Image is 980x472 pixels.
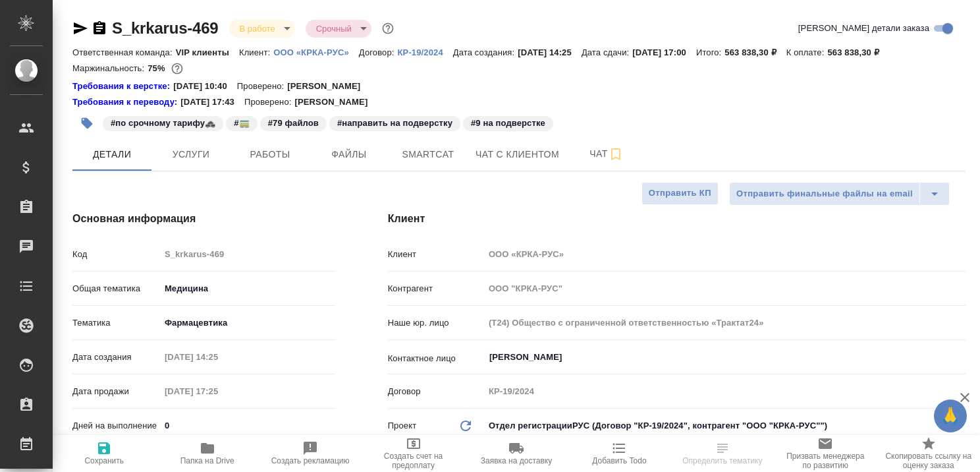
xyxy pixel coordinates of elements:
span: по срочному тарифу🚓 [101,117,225,128]
button: Создать рекламацию [259,435,362,472]
span: 🚃 [225,117,258,128]
div: Нажми, чтобы открыть папку с инструкцией [72,96,180,109]
button: Отправить финальные файлы на email [729,182,920,206]
span: 🙏 [939,402,962,430]
input: Пустое поле [484,245,966,264]
span: Добавить Todo [592,456,646,465]
span: Определить тематику [682,456,762,465]
p: КР-19/2024 [398,47,453,57]
svg: Подписаться [608,146,624,162]
button: Срочный [312,23,356,34]
p: Маржинальность: [72,63,148,73]
p: Общая тематика [72,282,160,295]
button: Скопировать ссылку на оценку заказа [877,435,980,472]
input: Пустое поле [484,382,966,401]
span: Услуги [159,146,223,163]
div: Медицина [160,278,335,300]
span: Призвать менеджера по развитию [782,452,869,470]
div: В работе [306,20,371,38]
p: Проверено: [244,96,295,109]
p: Договор [388,385,484,398]
p: [DATE] 17:43 [180,96,244,109]
div: Нажми, чтобы открыть папку с инструкцией [72,80,173,93]
span: Папка на Drive [180,456,234,465]
a: ООО «КРКА-РУС» [273,46,359,57]
p: К оплате: [786,47,828,57]
p: VIP клиенты [176,47,239,57]
button: Заявка на доставку [465,435,568,472]
p: Договор: [359,47,398,57]
p: [PERSON_NAME] [294,96,377,109]
p: ООО «КРКА-РУС» [273,47,359,57]
p: [DATE] 10:40 [173,80,237,93]
button: Создать счет на предоплату [362,435,464,472]
span: Скопировать ссылку на оценку заказа [885,452,972,470]
div: Отдел регистрацииРУС (Договор "КР-19/2024", контрагент "ООО "КРКА-РУС"") [484,415,966,437]
p: Дата создания [72,351,160,364]
p: Дата сдачи: [582,47,632,57]
p: Клиент: [239,47,273,57]
p: Проект [388,419,417,432]
p: Контактное лицо [388,352,484,365]
p: 75% [148,63,168,73]
p: Проверено: [237,80,288,93]
button: 🙏 [934,399,967,432]
span: Работы [238,146,302,163]
input: Пустое поле [160,245,335,264]
p: [DATE] 14:25 [518,47,582,57]
span: Заявка на доставку [481,456,552,465]
p: Итого: [696,47,724,57]
h4: Основная информация [72,211,335,227]
input: ✎ Введи что-нибудь [160,416,335,435]
button: Добавить Todo [568,435,670,472]
p: Тематика [72,316,160,330]
p: Контрагент [388,282,484,295]
span: 79 файлов [259,117,328,128]
button: Добавить тэг [72,109,101,138]
p: Код [72,248,160,261]
p: 563 838,30 ₽ [827,47,888,57]
span: Создать счет на предоплату [369,452,456,470]
p: Ответственная команда: [72,47,176,57]
span: Чат [575,146,638,162]
p: #9 на подверстке [471,117,545,130]
span: направить на подверстку [328,117,462,128]
a: Требования к верстке: [72,80,173,93]
a: Требования к переводу: [72,96,180,109]
p: #направить на подверстку [337,117,452,130]
button: Скопировать ссылку [92,20,107,36]
button: 115919.71 RUB; [169,60,186,77]
p: Клиент [388,248,484,261]
span: 9 на подверстке [462,117,555,128]
span: Детали [80,146,144,163]
p: #79 файлов [268,117,319,130]
span: Создать рекламацию [271,456,350,465]
button: Доп статусы указывают на важность/срочность заказа [379,20,396,37]
div: split button [729,182,950,206]
a: КР-19/2024 [398,46,453,57]
p: 563 838,30 ₽ [724,47,786,57]
button: Скопировать ссылку для ЯМессенджера [72,20,88,36]
h4: Клиент [388,211,966,227]
span: Smartcat [396,146,460,163]
input: Пустое поле [484,313,966,332]
div: Фармацевтика [160,312,335,334]
span: Файлы [317,146,381,163]
div: В работе [229,20,295,38]
p: Дата продажи [72,385,160,398]
button: В работе [236,23,279,34]
button: Сохранить [53,435,155,472]
p: Наше юр. лицо [388,316,484,330]
button: Open [958,356,961,359]
p: #по срочному тарифу🚓 [111,117,215,130]
p: [PERSON_NAME] [287,80,370,93]
input: Пустое поле [484,279,966,298]
button: Призвать менеджера по развитию [774,435,877,472]
span: [PERSON_NAME] детали заказа [798,22,929,35]
p: Дата создания: [453,47,518,57]
span: Чат с клиентом [476,146,559,163]
button: Папка на Drive [155,435,258,472]
button: Отправить КП [641,182,719,205]
span: Отправить КП [649,186,711,201]
span: Сохранить [84,456,124,465]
